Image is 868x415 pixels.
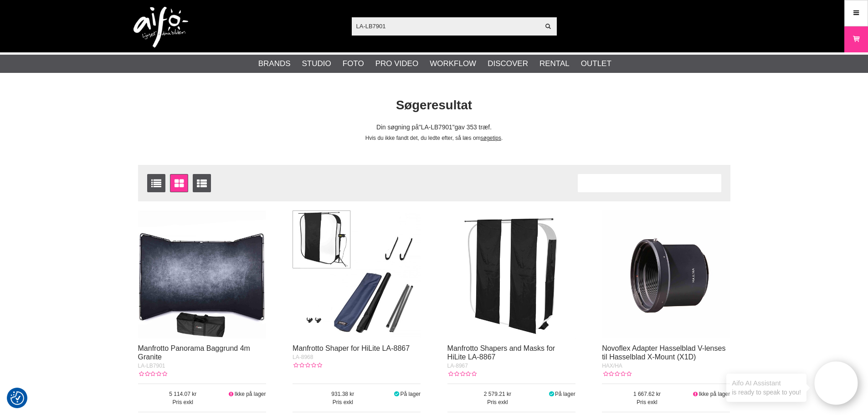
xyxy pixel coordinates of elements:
[293,344,410,352] a: Manfrotto Shaper for HiLite LA-8867
[699,391,730,397] span: Ikke på lager
[539,58,570,70] a: Rental
[447,363,468,369] span: LA-8967
[393,391,401,397] i: På lager
[134,7,188,48] img: logo.png
[138,210,266,338] img: Manfrotto Panorama Baggrund 4m Granite
[376,124,492,131] span: Din søgning på gav 353 træf.
[447,344,555,361] a: Manfrotto Shapers and Masks for HiLite LA-8867
[10,390,24,406] button: Samtykkepræferencer
[555,391,575,397] span: På lager
[193,174,211,192] a: Udvid liste
[430,58,476,70] a: Workflow
[293,354,313,360] span: LA-8968
[602,363,622,369] span: HAX/HA
[293,398,393,406] span: Pris exkl
[170,174,188,192] a: Vinduevisning
[447,370,477,378] div: Kundebedømmelse: 0
[147,174,165,192] a: Vis liste
[343,58,364,70] a: Foto
[692,391,699,397] i: Ikke på lager
[602,370,631,378] div: Kundebedømmelse: 0
[138,344,250,361] a: Manfrotto Panorama Baggrund 4m Granite
[352,19,540,33] input: Søg efter produkter...
[293,361,322,369] div: Kundebedømmelse: 0
[602,398,692,406] span: Pris exkl
[138,363,165,369] span: LA-LB7901
[131,97,737,114] h1: Søgeresultat
[138,398,228,406] span: Pris exkl
[732,378,801,388] h4: Aifo AI Assistant
[258,58,291,70] a: Brands
[400,391,421,397] span: På lager
[302,58,331,70] a: Studio
[365,135,481,141] span: Hvis du ikke fandt det, du ledte efter, så læs om
[419,124,455,131] span: LA-LB7901
[228,391,235,397] i: Ikke på lager
[501,135,503,141] span: .
[481,135,501,141] a: søgetips
[581,58,611,70] a: Outlet
[10,391,24,405] img: Revisit consent button
[447,398,548,406] span: Pris exkl
[602,344,725,361] a: Novoflex Adapter Hasselblad V-lenses til Hasselblad X-Mount (X1D)
[548,391,555,397] i: På lager
[293,390,393,398] span: 931.38
[293,210,421,338] img: Manfrotto Shaper for HiLite LA-8867
[138,390,228,398] span: 5 114.07
[602,210,730,338] img: Novoflex Adapter Hasselblad V-lenses til Hasselblad X-Mount (X1D)
[488,58,528,70] a: Discover
[602,390,692,398] span: 1 667.62
[726,374,806,402] div: is ready to speak to you!
[138,370,167,378] div: Kundebedømmelse: 0
[447,210,575,338] img: Manfrotto Shapers and Masks for HiLite LA-8867
[447,390,548,398] span: 2 579.21
[375,58,418,70] a: Pro Video
[235,391,266,397] span: Ikke på lager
